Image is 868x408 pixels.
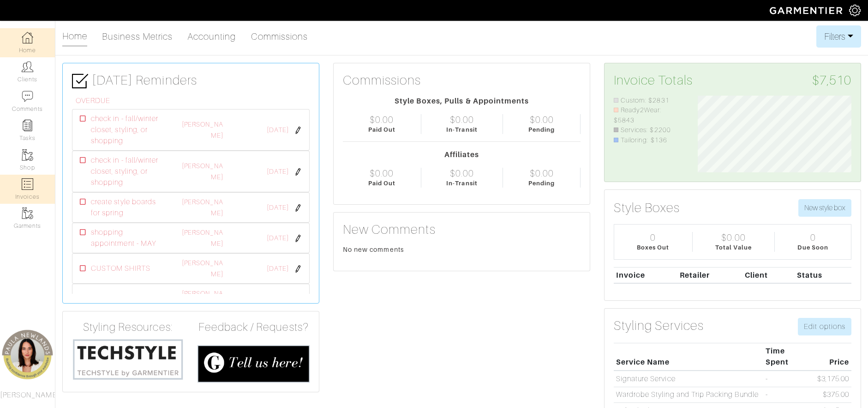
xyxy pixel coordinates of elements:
img: pen-cf24a1663064a2ec1b9c1bd2387e9de7a2fa800b781884d57f21acf72779bad2.png [294,235,302,242]
span: CUSTOM SHIRTS [91,293,150,304]
img: pen-cf24a1663064a2ec1b9c1bd2387e9de7a2fa800b781884d57f21acf72779bad2.png [294,204,302,212]
span: check in - fall/winter closet, styling, or shopping [91,113,164,146]
a: [PERSON_NAME] [182,162,223,181]
img: clients-icon-6bae9207a08558b7cb47a8932f037763ab4055f8c8b6bfacd5dc20c3e0201464.png [22,61,33,73]
div: $0.00 [450,168,474,179]
td: Wardrobe Styling and Trip Packing Bundle [614,387,763,403]
span: [DATE] [267,203,289,213]
h3: New Comments [343,222,581,237]
div: Paid Out [368,125,395,134]
div: Total Value [715,243,752,252]
a: Accounting [187,27,236,46]
img: techstyle-93310999766a10050dc78ceb7f971a75838126fd19372ce40ba20cdf6a89b94b.png [72,338,184,381]
div: 0 [650,232,656,243]
img: reminder-icon-8004d30b9f0a5d33ae49ab947aed9ed385cf756f9e5892f1edd6e32f2345188e.png [22,120,33,131]
a: [PERSON_NAME] [182,259,223,278]
h4: Styling Resources: [72,321,184,334]
div: $0.00 [450,114,474,125]
h3: Styling Services [614,318,704,334]
th: Price [811,343,851,371]
div: Due Soon [797,243,828,252]
span: check in - fall/winter closet, styling, or shopping [91,155,164,188]
span: [DATE] [267,233,289,244]
h3: Commissions [343,73,421,88]
li: Custom: $2831 [614,96,684,106]
img: garments-icon-b7da505a4dc4fd61783c78ac3ca0ef83fa9d6f193b1c9dc38574b1d14d53ca28.png [22,149,33,161]
h4: Feedback / Requests? [198,321,309,334]
h3: Invoice Totals [614,73,851,88]
h6: OVERDUE [76,97,310,105]
a: Commissions [251,27,308,46]
div: Style Boxes, Pulls & Appointments [343,96,581,107]
div: $0.00 [370,114,394,125]
span: $7,510 [812,73,851,88]
div: Boxes Out [637,243,669,252]
span: CUSTOM SHIRTS [91,263,150,274]
div: Paid Out [368,179,395,188]
th: Client [742,267,795,283]
img: gear-icon-white-bd11855cb880d31180b6d7d6211b90ccbf57a29d726f0c71d8c61bd08dd39cc2.png [849,5,861,16]
button: Filters [816,25,861,48]
span: [DATE] [267,167,289,177]
span: [DATE] [267,125,289,135]
h3: Style Boxes [614,200,680,216]
a: Business Metrics [102,27,173,46]
a: [PERSON_NAME] [182,229,223,247]
img: garmentier-logo-header-white-b43fb05a5012e4ada735d5af1a66efaba907eab6374d6393d1fbf88cb4ef424d.png [765,2,849,18]
div: Pending [528,179,555,188]
div: $0.00 [721,232,745,243]
div: Affiliates [343,149,581,160]
img: garments-icon-b7da505a4dc4fd61783c78ac3ca0ef83fa9d6f193b1c9dc38574b1d14d53ca28.png [22,207,33,219]
li: Ready2Wear: $5843 [614,105,684,125]
li: Services: $2200 [614,125,684,135]
td: Signature Service [614,371,763,387]
div: In-Transit [446,125,478,134]
span: shopping appointment - MAY [91,227,164,249]
a: Home [62,27,87,47]
span: create style boards for spring [91,196,164,219]
img: check-box-icon-36a4915ff3ba2bd8f6e4f29bc755bb66becd62c870f447fc0dd1365fcfddab58.png [72,73,88,89]
img: pen-cf24a1663064a2ec1b9c1bd2387e9de7a2fa800b781884d57f21acf72779bad2.png [294,127,302,134]
td: $3,175.00 [811,371,851,387]
h3: [DATE] Reminders [72,73,310,89]
th: Retailer [677,267,743,283]
th: Time Spent [763,343,810,371]
div: $0.00 [370,168,394,179]
td: - [763,387,810,403]
th: Status [795,267,851,283]
th: Service Name [614,343,763,371]
div: Pending [528,125,555,134]
td: - [763,371,810,387]
a: [PERSON_NAME] [182,121,223,139]
div: $0.00 [530,114,554,125]
button: New style box [798,199,851,217]
div: 0 [810,232,816,243]
td: $375.00 [811,387,851,403]
div: In-Transit [446,179,478,188]
img: pen-cf24a1663064a2ec1b9c1bd2387e9de7a2fa800b781884d57f21acf72779bad2.png [294,265,302,273]
a: Edit options [798,318,851,335]
span: [DATE] [267,264,289,274]
div: No new comments [343,245,581,254]
a: [PERSON_NAME] [182,290,223,308]
th: Invoice [614,267,677,283]
img: feedback_requests-3821251ac2bd56c73c230f3229a5b25d6eb027adea667894f41107c140538ee0.png [198,345,309,383]
img: orders-icon-0abe47150d42831381b5fb84f609e132dff9fe21cb692f30cb5eec754e2cba89.png [22,178,33,190]
li: Tailoring: $136 [614,135,684,146]
a: [PERSON_NAME] [182,198,223,217]
div: $0.00 [530,168,554,179]
img: pen-cf24a1663064a2ec1b9c1bd2387e9de7a2fa800b781884d57f21acf72779bad2.png [294,168,302,176]
img: dashboard-icon-dbcd8f5a0b271acd01030246c82b418ddd0df26cd7fceb0bd07c9910d44c42f6.png [22,32,33,43]
img: comment-icon-a0a6a9ef722e966f86d9cbdc48e553b5cf19dbc54f86b18d962a5391bc8f6eb6.png [22,91,33,102]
